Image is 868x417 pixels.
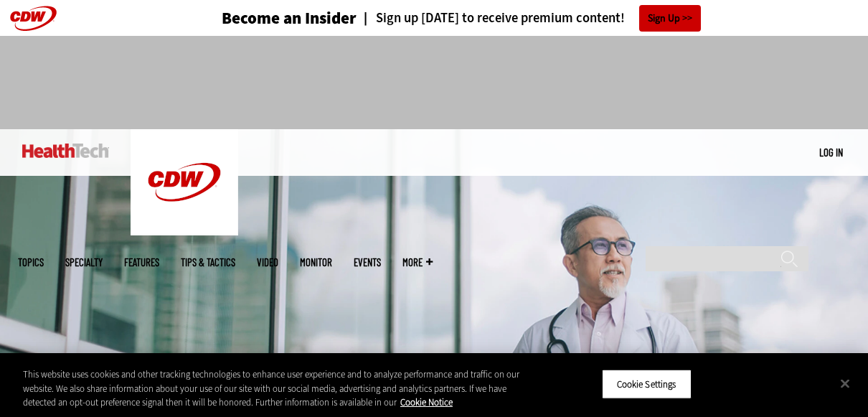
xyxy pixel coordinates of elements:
[131,129,238,235] img: Home
[168,10,357,27] a: Become an Insider
[639,5,701,32] a: Sign Up
[181,257,235,268] a: Tips & Tactics
[222,10,357,27] h3: Become an Insider
[819,146,843,159] a: Log in
[18,257,44,268] span: Topics
[22,144,109,158] img: Home
[257,257,278,268] a: Video
[23,367,521,410] div: This website uses cookies and other tracking technologies to enhance user experience and to analy...
[173,50,695,115] iframe: advertisement
[829,367,861,399] button: Close
[354,257,381,268] a: Events
[65,257,103,268] span: Specialty
[400,396,453,408] a: More information about your privacy
[402,257,433,268] span: More
[124,257,159,268] a: Features
[357,11,625,25] a: Sign up [DATE] to receive premium content!
[131,224,238,239] a: CDW
[819,145,843,160] div: User menu
[300,257,332,268] a: MonITor
[602,369,692,399] button: Cookie Settings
